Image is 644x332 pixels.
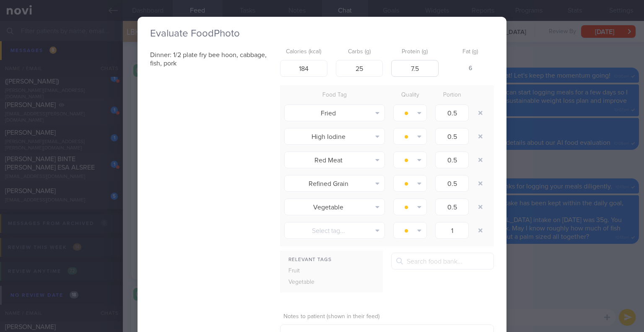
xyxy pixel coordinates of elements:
input: 250 [280,60,327,77]
div: Fruit [280,265,334,277]
div: 6 [447,60,494,78]
input: Search food bank... [391,253,494,269]
input: 1.0 [435,128,469,145]
p: Dinner: 1/2 plate fry bee hoon, cabbage, fish, pork [150,51,272,68]
button: Refined Grain [284,175,385,192]
button: Red Meat [284,152,385,168]
input: 1.0 [435,199,469,215]
input: 1.0 [435,105,469,121]
div: Quality [389,89,431,101]
label: Carbs (g) [339,48,380,56]
div: Food Tag [280,89,389,101]
input: 9 [391,60,439,77]
button: Vegetable [284,199,385,215]
label: Fat (g) [450,48,491,56]
div: Relevant Tags [280,255,383,265]
input: 1.0 [435,152,469,168]
label: Notes to patient (shown in their feed) [283,313,491,321]
div: Portion [431,89,473,101]
h2: Evaluate Food Photo [150,27,494,40]
input: 1.0 [435,222,469,239]
label: Protein (g) [395,48,435,56]
button: High Iodine [284,128,385,145]
button: Fried [284,105,385,121]
div: Vegetable [280,277,334,288]
input: 1.0 [435,175,469,192]
button: Select tag... [284,222,385,239]
label: Calories (kcal) [283,48,324,56]
input: 33 [336,60,383,77]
